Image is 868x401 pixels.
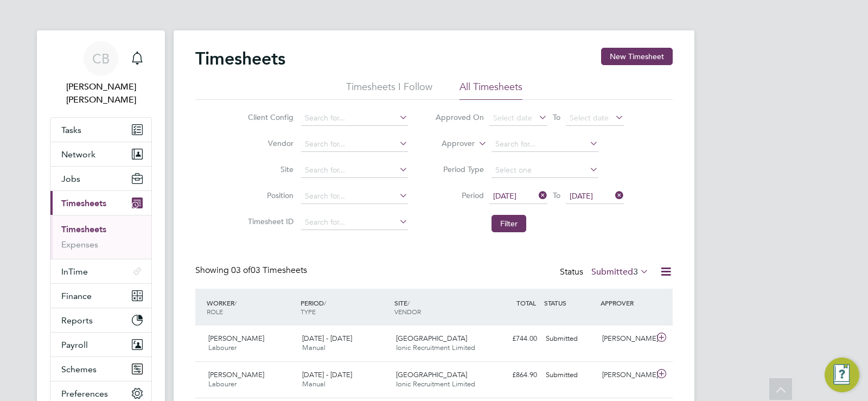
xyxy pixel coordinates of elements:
span: [PERSON_NAME] [208,370,264,379]
span: InTime [61,266,88,277]
span: Schemes [61,364,97,374]
span: Timesheets [61,198,106,208]
a: Tasks [50,118,151,142]
label: Approved On [435,112,484,122]
span: Ionic Recruitment Limited [396,379,475,389]
button: Finance [50,284,151,308]
input: Search for... [301,215,408,230]
div: PERIOD [298,293,392,321]
span: Labourer [208,379,237,389]
span: Select date [570,113,609,123]
input: Search for... [492,137,598,152]
button: Network [50,142,151,166]
span: Jobs [61,174,80,184]
label: Period [435,190,484,200]
span: Reports [61,315,93,326]
input: Search for... [301,163,408,178]
span: Manual [302,343,325,352]
span: Tasks [61,125,81,135]
div: WORKER [204,293,298,321]
li: Timesheets I Follow [346,80,432,100]
div: STATUS [541,293,598,313]
span: Select date [493,113,532,123]
button: Reports [50,308,151,332]
span: 3 [633,266,638,277]
span: Connor Batty [50,80,152,106]
span: VENDOR [394,307,421,316]
button: New Timesheet [601,48,673,65]
h2: Timesheets [195,48,285,69]
label: Period Type [435,164,484,174]
span: [DATE] [570,191,593,201]
button: Timesheets [50,191,151,215]
div: £744.00 [485,330,541,348]
div: £864.90 [485,366,541,384]
span: / [324,298,326,307]
span: TYPE [301,307,316,316]
button: InTime [50,259,151,283]
input: Search for... [301,189,408,204]
a: Timesheets [61,224,106,234]
span: [DATE] - [DATE] [302,334,352,343]
span: Labourer [208,343,237,352]
div: APPROVER [598,293,654,313]
input: Select one [492,163,598,178]
span: TOTAL [516,298,536,307]
input: Search for... [301,137,408,152]
label: Vendor [245,138,293,148]
span: Preferences [61,389,108,399]
span: CB [92,52,110,66]
a: Expenses [61,239,98,250]
span: 03 of [231,265,251,276]
div: Timesheets [50,215,151,259]
button: Payroll [50,333,151,357]
div: [PERSON_NAME] [598,330,654,348]
a: CB[PERSON_NAME] [PERSON_NAME] [50,41,152,106]
label: Approver [426,138,475,149]
span: [PERSON_NAME] [208,334,264,343]
input: Search for... [301,111,408,126]
div: [PERSON_NAME] [598,366,654,384]
span: Network [61,149,95,160]
span: / [234,298,237,307]
button: Jobs [50,167,151,190]
span: [GEOGRAPHIC_DATA] [396,334,467,343]
span: To [550,110,564,124]
button: Schemes [50,357,151,381]
span: [GEOGRAPHIC_DATA] [396,370,467,379]
li: All Timesheets [459,80,522,100]
span: To [550,188,564,202]
label: Position [245,190,293,200]
label: Submitted [591,266,649,277]
span: [DATE] [493,191,516,201]
label: Timesheet ID [245,217,293,226]
span: ROLE [207,307,223,316]
span: 03 Timesheets [231,265,307,276]
label: Client Config [245,112,293,122]
div: Status [560,265,651,280]
span: Ionic Recruitment Limited [396,343,475,352]
span: Manual [302,379,325,389]
span: [DATE] - [DATE] [302,370,352,379]
div: Submitted [541,330,598,348]
span: Finance [61,291,92,301]
label: Site [245,164,293,174]
button: Filter [492,215,526,232]
button: Engage Resource Center [825,358,859,392]
div: SITE [392,293,486,321]
div: Submitted [541,366,598,384]
div: Showing [195,265,309,276]
span: Payroll [61,340,88,350]
span: / [407,298,410,307]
